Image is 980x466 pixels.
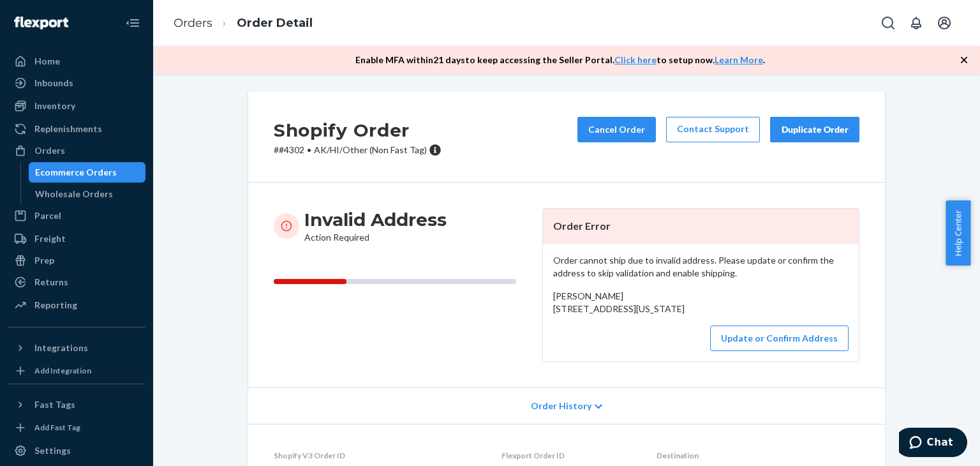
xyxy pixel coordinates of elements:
a: Home [8,51,145,71]
dt: Flexport Order ID [501,450,636,461]
button: Open Search Box [875,10,901,36]
a: Prep [8,250,145,271]
div: Action Required [304,208,447,244]
div: Reporting [34,299,77,312]
button: Integrations [8,338,145,358]
button: Close Navigation [120,10,145,36]
span: [PERSON_NAME] [STREET_ADDRESS][US_STATE] [553,290,685,314]
div: Parcel [34,209,61,222]
div: Add Fast Tag [34,422,80,433]
a: Reporting [8,295,145,315]
div: Home [34,55,60,68]
a: Replenishments [8,119,145,139]
dt: Shopify V3 Order ID [274,450,481,461]
a: Settings [8,440,145,461]
span: • [307,144,311,155]
div: Integrations [34,342,88,354]
p: Enable MFA within 21 days to keep accessing the Seller Portal. to setup now. . [355,54,765,66]
button: Duplicate Order [770,117,859,142]
div: Inbounds [34,77,73,89]
button: Help Center [946,200,970,266]
div: Orders [34,144,65,157]
div: Prep [34,254,54,267]
a: Inbounds [8,73,145,93]
div: Fast Tags [34,398,75,411]
button: Update or Confirm Address [710,326,849,351]
ol: breadcrumbs [163,4,323,42]
button: Open account menu [932,10,957,36]
iframe: Opens a widget where you can chat to one of our agents [899,428,967,460]
a: Orders [8,140,145,161]
h2: Shopify Order [274,117,442,144]
a: Learn More [715,54,763,65]
div: Add Integration [34,365,91,376]
a: Returns [8,272,145,292]
p: Order cannot ship due to invalid address. Please update or confirm the address to skip validation... [553,254,849,280]
a: Inventory [8,96,145,116]
a: Freight [8,229,145,249]
button: Open notifications [903,10,929,36]
p: # #4302 [274,144,442,156]
div: Settings [34,444,71,457]
div: Ecommerce Orders [35,166,117,179]
div: Replenishments [34,123,102,135]
dt: Destination [657,450,859,461]
a: Orders [174,16,212,30]
header: Order Error [543,209,859,244]
div: Wholesale Orders [35,188,113,200]
span: Order History [531,400,591,412]
a: Ecommerce Orders [29,162,146,183]
div: Freight [34,232,66,245]
a: Click here [614,54,657,65]
a: Wholesale Orders [29,184,146,204]
span: AK/HI/Other (Non Fast Tag) [314,144,427,155]
a: Add Integration [8,363,145,379]
div: Inventory [34,100,75,112]
a: Add Fast Tag [8,420,145,435]
a: Parcel [8,206,145,226]
img: Flexport logo [14,17,68,29]
button: Fast Tags [8,395,145,415]
div: Returns [34,276,68,289]
h3: Invalid Address [304,208,447,231]
div: Duplicate Order [781,123,849,136]
a: Order Detail [237,16,313,30]
button: Cancel Order [577,117,656,142]
a: Contact Support [666,117,760,142]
